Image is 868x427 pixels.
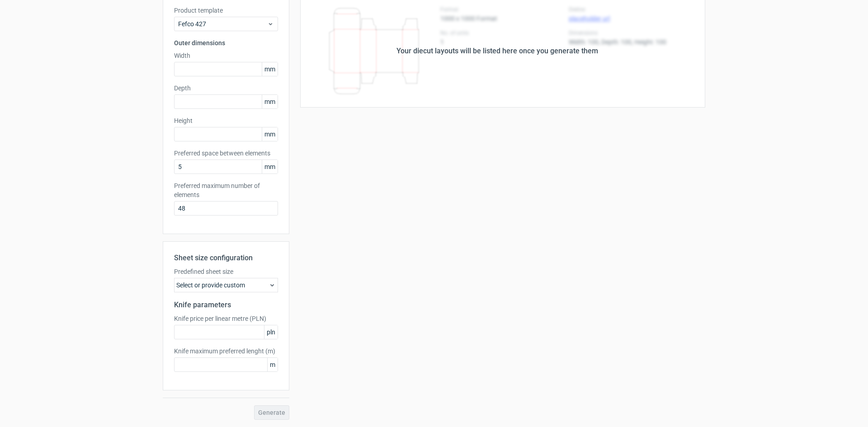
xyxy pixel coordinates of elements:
span: m [267,358,278,371]
label: Preferred maximum number of elements [174,181,278,199]
label: Product template [174,6,278,15]
span: mm [262,62,278,76]
div: Select or provide custom [174,278,278,292]
h3: Outer dimensions [174,38,278,47]
h2: Sheet size configuration [174,253,278,263]
h2: Knife parameters [174,300,278,310]
span: Fefco 427 [178,19,267,28]
label: Height [174,116,278,125]
span: pln [264,325,278,339]
span: mm [262,127,278,141]
label: Knife maximum preferred lenght (m) [174,347,278,356]
div: Your diecut layouts will be listed here once you generate them [396,46,598,56]
label: Predefined sheet size [174,267,278,276]
label: Depth [174,84,278,93]
span: mm [262,160,278,174]
span: mm [262,95,278,108]
label: Knife price per linear metre (PLN) [174,314,278,323]
label: Width [174,51,278,60]
label: Preferred space between elements [174,149,278,158]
